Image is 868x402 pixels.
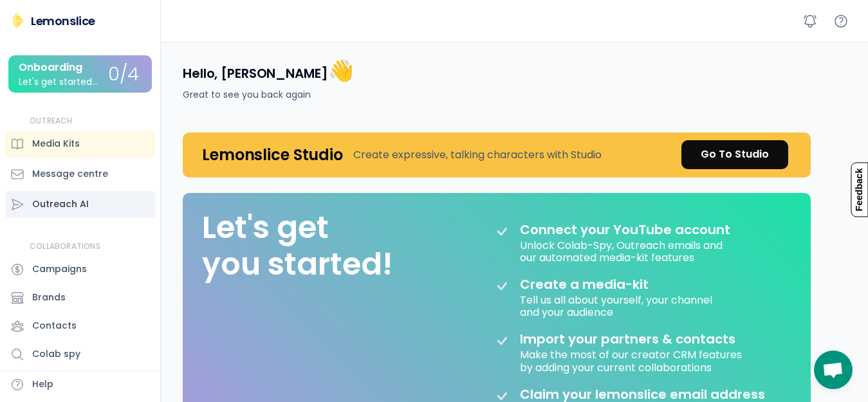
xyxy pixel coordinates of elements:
[31,13,95,29] div: Lemonslice
[183,57,353,84] h4: Hello, [PERSON_NAME]
[520,347,744,373] div: Make the most of our creator CRM features by adding your current collaborations
[32,137,80,151] div: Media Kits
[32,167,108,181] div: Message centre
[681,140,788,169] a: Go To Studio
[32,319,77,333] div: Contacts
[32,378,53,391] div: Help
[108,65,139,85] div: 0/4
[202,209,392,283] div: Let's get you started!
[520,292,715,318] div: Tell us all about yourself, your channel and your audience
[520,387,765,402] div: Claim your lemonslice email address
[10,13,26,28] img: Lemonslice
[19,62,82,73] div: Onboarding
[520,237,725,264] div: Unlock Colab-Spy, Outreach emails and our automated media-kit features
[32,291,66,304] div: Brands
[353,147,602,163] div: Create expressive, talking characters with Studio
[30,116,73,127] div: OUTREACH
[814,351,853,389] div: Open chat
[183,88,311,102] div: Great to see you back again
[32,347,80,361] div: Colab spy
[30,241,100,252] div: COLLABORATIONS
[701,147,769,162] div: Go To Studio
[520,277,681,292] div: Create a media-kit
[202,145,343,165] h4: Lemonslice Studio
[520,222,730,237] div: Connect your YouTube account
[328,56,354,85] font: 👋
[32,262,87,276] div: Campaigns
[520,331,735,347] div: Import your partners & contacts
[32,197,89,211] div: Outreach AI
[19,77,98,87] div: Let's get started...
